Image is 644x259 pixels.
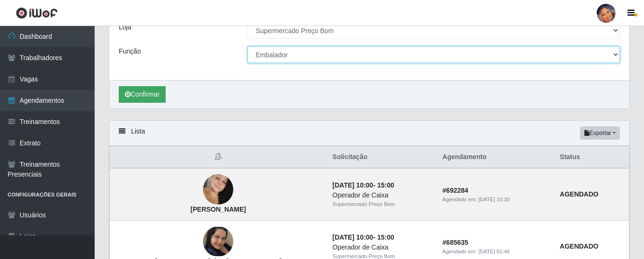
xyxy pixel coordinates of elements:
strong: # 692284 [442,187,468,194]
strong: AGENDADO [560,190,599,198]
th: Solicitação [327,146,437,169]
time: 15:00 [377,181,394,189]
time: [DATE] 10:00 [333,181,373,189]
time: [DATE] 10:00 [333,233,373,241]
div: Supermercado Preço Bom [333,200,432,208]
th: Agendamento [437,146,554,169]
time: 15:00 [377,233,394,241]
label: Função [119,46,141,56]
strong: AGENDADO [560,242,599,250]
strong: # 685635 [442,239,468,246]
img: CoreUI Logo [16,7,58,19]
strong: - [333,181,394,189]
div: Agendado em: [442,196,548,204]
time: [DATE] 10:30 [478,196,510,202]
time: [DATE] 01:46 [478,249,510,254]
div: Lista [109,121,629,146]
div: Operador de Caixa [333,242,432,252]
strong: - [333,233,394,241]
img: Amanda Almeida da silva [203,166,233,213]
label: Loja [119,22,131,32]
th: Status [554,146,629,169]
img: Shirlayne Venâncio dos Santos [203,227,233,256]
div: Operador de Caixa [333,190,432,200]
div: Agendado em: [442,248,548,256]
strong: [PERSON_NAME] [191,205,246,213]
button: Confirmar [119,86,166,103]
button: Exportar [580,126,620,140]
